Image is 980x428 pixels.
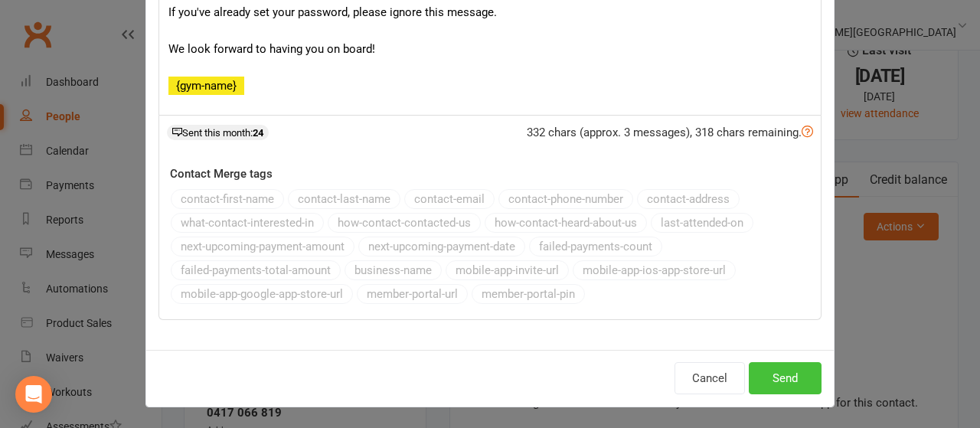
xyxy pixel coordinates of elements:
[170,165,273,183] label: Contact Merge tags
[15,376,52,413] div: Open Intercom Messenger
[675,362,745,394] button: Cancel
[527,123,813,142] div: 332 chars (approx. 3 messages), 318 chars remaining.
[749,362,822,394] button: Send
[167,125,269,140] div: Sent this month:
[253,127,263,139] strong: 24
